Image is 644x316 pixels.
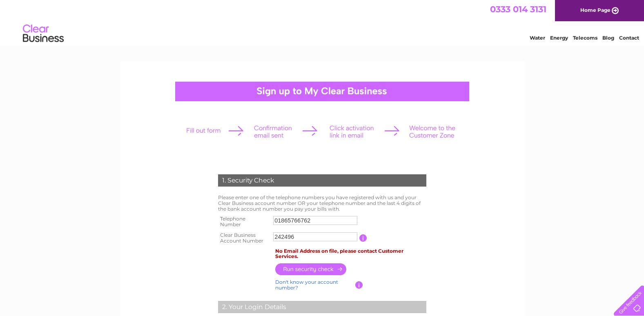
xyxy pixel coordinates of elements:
div: 1. Security Check [218,174,426,187]
a: 0333 014 3131 [490,4,546,14]
img: logo.png [22,21,64,46]
td: No Email Address on file, please contact Customer Services. [273,246,428,262]
a: Energy [550,35,568,41]
td: Please enter one of the telephone numbers you have registered with us and your Clear Business acc... [216,193,428,214]
div: Clear Business is a trading name of Verastar Limited (registered in [GEOGRAPHIC_DATA] No. 3667643... [129,4,515,40]
a: Blog [602,35,614,41]
div: 2. Your Login Details [218,301,426,313]
input: Information [359,234,367,242]
a: Don't know your account number? [275,279,338,291]
th: Clear Business Account Number [216,230,272,246]
a: Telecoms [573,35,597,41]
th: Telephone Number [216,214,272,230]
a: Water [530,35,545,41]
a: Contact [619,35,639,41]
input: Information [355,281,363,289]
